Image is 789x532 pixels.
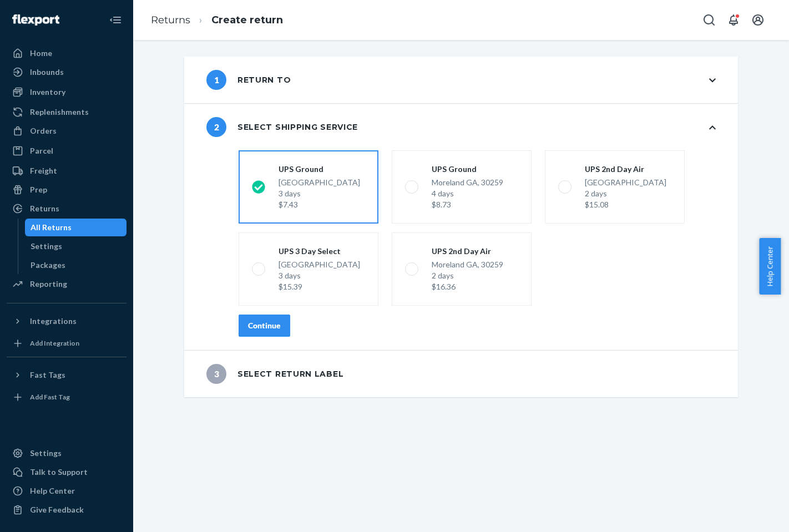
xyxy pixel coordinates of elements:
[7,103,127,121] a: Replenishments
[279,199,360,210] div: $7.43
[206,70,226,90] span: 1
[151,14,190,26] a: Returns
[7,162,127,180] a: Freight
[30,165,57,176] div: Freight
[279,246,360,257] div: UPS 3 Day Select
[30,184,47,195] div: Prep
[7,482,127,500] a: Help Center
[211,14,283,26] a: Create return
[30,125,57,136] div: Orders
[30,504,84,515] div: Give Feedback
[7,275,127,293] a: Reporting
[279,177,360,210] div: [GEOGRAPHIC_DATA]
[585,177,666,210] div: [GEOGRAPHIC_DATA]
[25,219,127,236] a: All Returns
[104,9,127,31] button: Close Navigation
[7,142,127,160] a: Parcel
[722,9,745,31] button: Open notifications
[7,366,127,384] button: Fast Tags
[7,122,127,140] a: Orders
[432,246,503,257] div: UPS 2nd Day Air
[7,312,127,330] button: Integrations
[279,188,360,199] div: 3 days
[31,260,65,271] div: Packages
[30,107,89,118] div: Replenishments
[7,388,127,406] a: Add Fast Tag
[30,48,52,59] div: Home
[30,392,70,402] div: Add Fast Tag
[30,448,62,459] div: Settings
[7,463,127,481] a: Talk to Support
[432,259,503,292] div: Moreland GA, 30259
[585,199,666,210] div: $15.08
[25,237,127,255] a: Settings
[25,256,127,274] a: Packages
[279,270,360,281] div: 3 days
[279,259,360,292] div: [GEOGRAPHIC_DATA]
[7,501,127,519] button: Give Feedback
[279,164,360,175] div: UPS Ground
[206,70,291,90] div: Return to
[432,188,503,199] div: 4 days
[30,145,53,156] div: Parcel
[30,338,79,348] div: Add Integration
[279,281,360,292] div: $15.39
[30,278,67,290] div: Reporting
[7,63,127,81] a: Inbounds
[7,200,127,217] a: Returns
[585,188,666,199] div: 2 days
[239,315,290,337] button: Continue
[248,320,281,331] div: Continue
[7,44,127,62] a: Home
[206,117,226,137] span: 2
[206,364,226,384] span: 3
[432,270,503,281] div: 2 days
[698,9,720,31] button: Open Search Box
[7,444,127,462] a: Settings
[747,9,769,31] button: Open account menu
[30,67,64,78] div: Inbounds
[7,335,127,352] a: Add Integration
[30,467,88,478] div: Talk to Support
[142,4,292,37] ol: breadcrumbs
[30,485,75,496] div: Help Center
[7,181,127,199] a: Prep
[7,83,127,101] a: Inventory
[206,117,358,137] div: Select shipping service
[30,203,59,214] div: Returns
[432,199,503,210] div: $8.73
[432,177,503,210] div: Moreland GA, 30259
[12,14,59,26] img: Flexport logo
[432,164,503,175] div: UPS Ground
[30,369,65,381] div: Fast Tags
[30,87,65,98] div: Inventory
[30,316,77,327] div: Integrations
[31,222,72,233] div: All Returns
[759,238,781,295] button: Help Center
[206,364,343,384] div: Select return label
[31,241,62,252] div: Settings
[585,164,666,175] div: UPS 2nd Day Air
[432,281,503,292] div: $16.36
